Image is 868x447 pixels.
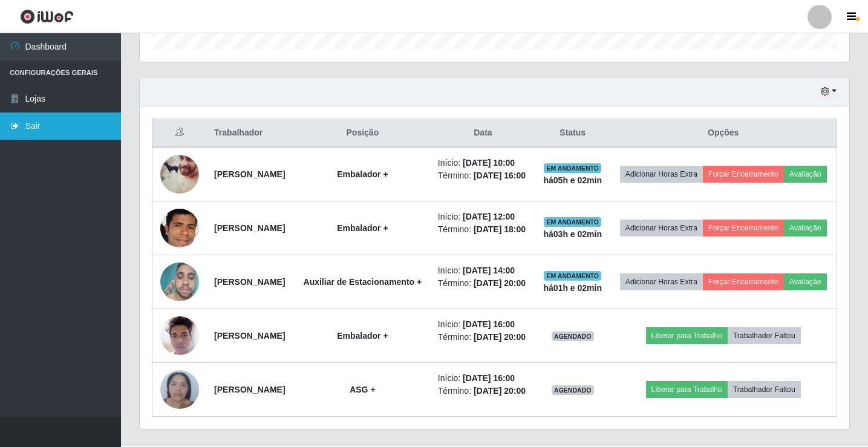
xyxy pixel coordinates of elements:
strong: [PERSON_NAME] [214,331,285,341]
span: AGENDADO [552,385,594,395]
button: Avaliação [784,220,827,237]
button: Trabalhador Faltou [728,327,801,344]
strong: Auxiliar de Estacionamento + [304,277,422,287]
button: Forçar Encerramento [703,220,784,237]
button: Adicionar Horas Extra [620,166,703,183]
li: Término: [438,277,528,290]
th: Data [431,119,535,148]
time: [DATE] 10:00 [463,158,515,168]
img: 1751112478623.jpeg [160,364,199,415]
img: 1680531528548.jpeg [160,150,199,198]
strong: Embalador + [337,169,388,179]
li: Término: [438,169,528,182]
time: [DATE] 16:00 [474,171,526,180]
button: Trabalhador Faltou [728,381,801,398]
button: Forçar Encerramento [703,166,784,183]
img: CoreUI Logo [20,9,74,24]
li: Início: [438,264,528,277]
time: [DATE] 14:00 [463,266,515,275]
time: [DATE] 20:00 [474,386,526,396]
span: AGENDADO [552,331,594,341]
time: [DATE] 12:00 [463,212,515,221]
li: Término: [438,223,528,236]
time: [DATE] 20:00 [474,332,526,342]
button: Adicionar Horas Extra [620,220,703,237]
li: Início: [438,372,528,385]
li: Término: [438,385,528,397]
strong: há 03 h e 02 min [543,229,602,239]
time: [DATE] 16:00 [463,319,515,329]
li: Início: [438,318,528,331]
time: [DATE] 18:00 [474,224,526,234]
button: Avaliação [784,273,827,290]
strong: Embalador + [337,223,388,233]
time: [DATE] 20:00 [474,278,526,288]
strong: [PERSON_NAME] [214,385,285,394]
span: EM ANDAMENTO [544,217,601,227]
strong: Embalador + [337,331,388,341]
strong: [PERSON_NAME] [214,169,285,179]
span: EM ANDAMENTO [544,271,601,281]
button: Avaliação [784,166,827,183]
button: Liberar para Trabalho [646,381,728,398]
strong: há 05 h e 02 min [543,175,602,185]
img: 1748551724527.jpeg [160,256,199,308]
th: Posição [295,119,431,148]
th: Opções [610,119,837,148]
strong: ASG + [350,385,375,394]
th: Trabalhador [207,119,295,148]
time: [DATE] 16:00 [463,373,515,383]
strong: [PERSON_NAME] [214,277,285,287]
strong: [PERSON_NAME] [214,223,285,233]
button: Liberar para Trabalho [646,327,728,344]
img: 1725546046209.jpeg [160,310,199,361]
button: Forçar Encerramento [703,273,784,290]
li: Início: [438,210,528,223]
th: Status [535,119,610,148]
li: Início: [438,157,528,169]
img: 1709861924003.jpeg [160,201,199,256]
span: EM ANDAMENTO [544,163,601,173]
strong: há 01 h e 02 min [543,283,602,293]
li: Término: [438,331,528,344]
button: Adicionar Horas Extra [620,273,703,290]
